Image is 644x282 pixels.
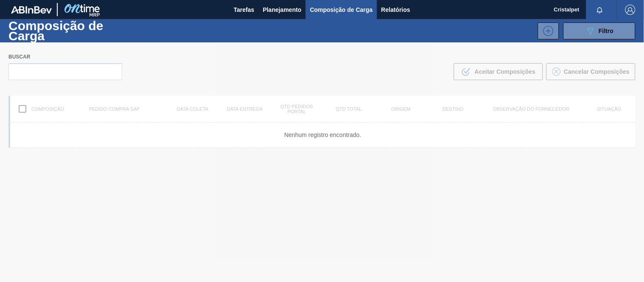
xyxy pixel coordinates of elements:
[8,21,142,40] h1: Composição de Carga
[563,22,636,39] button: Filtro
[599,28,614,34] span: Filtro
[625,5,636,15] img: Logout
[11,6,52,14] img: TNhmsLtSVTkK8tSr43FrP2fwEKptu5GPRR3wAAAABJRU5ErkJggg==
[263,5,301,15] span: Planejamento
[233,5,254,15] span: Tarefas
[586,4,613,16] button: Notificações
[534,22,559,39] div: Nova Composição
[310,5,373,15] span: Composição de Carga
[381,5,410,15] span: Relatórios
